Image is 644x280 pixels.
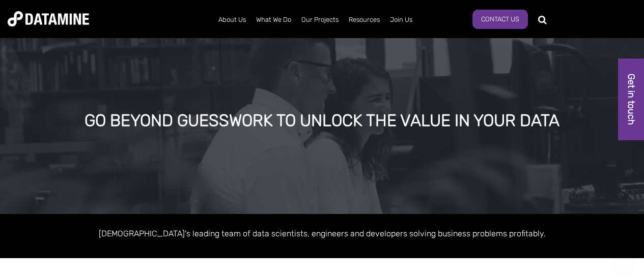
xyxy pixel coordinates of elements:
[618,58,644,140] a: Get in touch
[213,7,251,33] a: About Us
[8,11,89,26] img: Datamine
[251,7,296,33] a: What We Do
[32,227,612,240] p: [DEMOGRAPHIC_DATA]'s leading team of data scientists, engineers and developers solving business p...
[296,7,344,33] a: Our Projects
[385,7,417,33] a: Join Us
[77,112,567,130] div: GO BEYOND GUESSWORK TO UNLOCK THE VALUE IN YOUR DATA
[472,10,528,29] a: Contact Us
[344,7,385,33] a: Resources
